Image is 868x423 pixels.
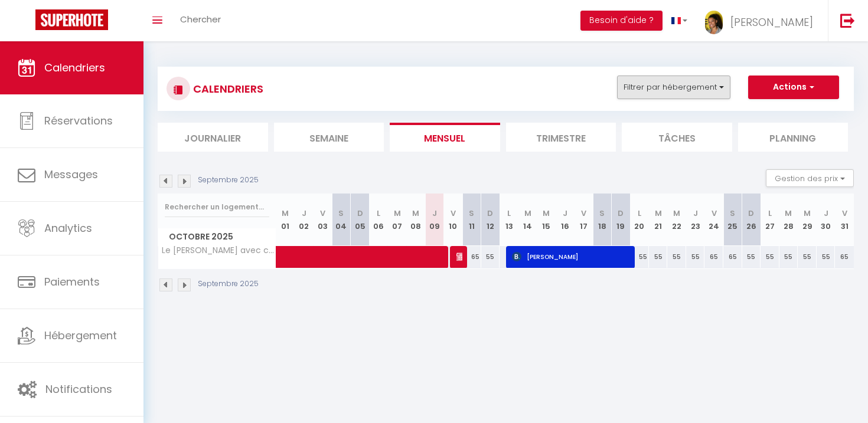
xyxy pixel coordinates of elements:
[506,123,616,152] li: Trimestre
[332,194,351,246] th: 04
[432,208,437,219] abbr: J
[693,208,698,219] abbr: J
[705,11,723,34] img: ...
[673,208,680,219] abbr: M
[44,167,98,182] span: Messages
[388,194,407,246] th: 07
[444,194,463,246] th: 10
[357,208,363,219] abbr: D
[768,208,772,219] abbr: L
[44,113,113,128] span: Réservations
[835,194,854,246] th: 31
[581,208,586,219] abbr: V
[761,246,779,268] div: 55
[180,13,221,25] span: Chercher
[599,208,605,219] abbr: S
[518,194,537,246] th: 14
[320,208,325,219] abbr: V
[704,246,723,268] div: 65
[537,194,556,246] th: 15
[351,194,370,246] th: 05
[617,76,730,99] button: Filtrer par hébergement
[487,208,493,219] abbr: D
[630,194,649,246] th: 20
[840,13,855,28] img: logout
[730,15,813,29] span: [PERSON_NAME]
[377,208,380,219] abbr: L
[469,208,474,219] abbr: S
[45,382,112,396] span: Notifications
[593,194,612,246] th: 18
[507,208,511,219] abbr: L
[575,194,593,246] th: 17
[276,194,295,246] th: 01
[35,9,108,30] img: Super Booking
[295,194,314,246] th: 02
[742,194,761,246] th: 26
[748,76,839,99] button: Actions
[798,246,817,268] div: 55
[314,194,332,246] th: 03
[580,11,663,31] button: Besoin d'aide ?
[412,208,419,219] abbr: M
[704,194,723,246] th: 24
[338,208,344,219] abbr: S
[638,208,641,219] abbr: L
[686,246,705,268] div: 55
[835,246,854,268] div: 65
[804,208,811,219] abbr: M
[712,208,717,219] abbr: V
[394,208,401,219] abbr: M
[406,194,425,246] th: 08
[462,194,481,246] th: 11
[302,208,306,219] abbr: J
[817,194,836,246] th: 30
[622,123,732,152] li: Tâches
[390,123,500,152] li: Mensuel
[165,196,269,218] input: Rechercher un logement...
[630,246,649,268] div: 55
[649,194,668,246] th: 21
[766,169,854,187] button: Gestion des prix
[655,208,662,219] abbr: M
[842,208,847,219] abbr: V
[612,194,631,246] th: 19
[190,76,263,102] h3: CALENDRIERS
[649,246,668,268] div: 55
[563,208,567,219] abbr: J
[817,246,836,268] div: 55
[451,208,456,219] abbr: V
[158,123,268,152] li: Journalier
[524,208,531,219] abbr: M
[618,208,624,219] abbr: D
[500,194,518,246] th: 13
[779,194,798,246] th: 28
[160,246,278,255] span: Le [PERSON_NAME] avec cour extérieur - Stationnement facile - Mâcon (71)
[761,194,779,246] th: 27
[798,194,817,246] th: 29
[198,278,259,290] p: Septembre 2025
[723,194,742,246] th: 25
[730,208,735,219] abbr: S
[738,123,849,152] li: Planning
[543,208,550,219] abbr: M
[686,194,705,246] th: 23
[369,194,388,246] th: 06
[667,194,686,246] th: 22
[44,221,92,235] span: Analytics
[824,208,828,219] abbr: J
[512,245,632,268] span: [PERSON_NAME]
[748,208,754,219] abbr: D
[158,228,276,245] span: Octobre 2025
[785,208,792,219] abbr: M
[44,328,117,343] span: Hébergement
[198,175,259,186] p: Septembre 2025
[425,194,444,246] th: 09
[282,208,289,219] abbr: M
[742,246,761,268] div: 55
[274,123,384,152] li: Semaine
[667,246,686,268] div: 55
[779,246,798,268] div: 55
[481,194,500,246] th: 12
[44,274,100,289] span: Paiements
